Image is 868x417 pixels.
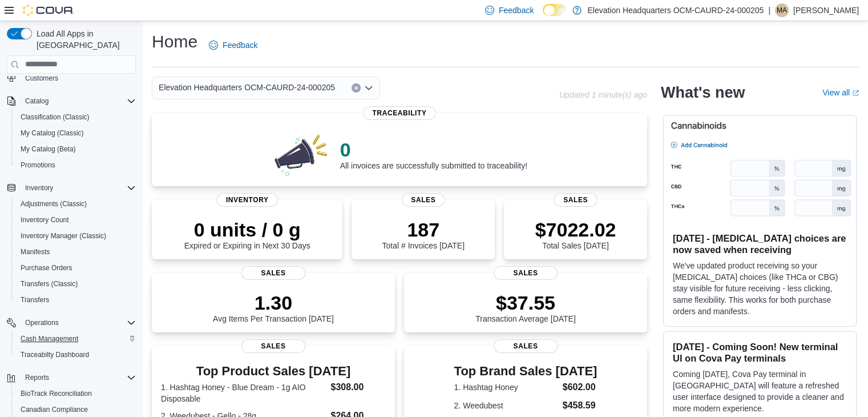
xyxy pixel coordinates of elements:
a: Inventory Count [16,213,74,227]
button: Inventory Manager (Classic) [11,228,140,244]
span: Classification (Classic) [16,110,136,124]
span: Load All Apps in [GEOGRAPHIC_DATA] [32,28,136,51]
a: Adjustments (Classic) [16,197,91,211]
button: Customers [2,70,140,86]
span: Sales [241,339,305,353]
span: Canadian Compliance [21,405,88,414]
span: Transfers [21,295,49,304]
span: Sales [241,266,305,280]
p: $37.55 [475,291,576,314]
span: Operations [25,318,59,327]
dd: $308.00 [330,380,385,394]
button: Reports [2,370,140,386]
img: Cova [23,5,74,16]
a: My Catalog (Classic) [16,126,88,140]
a: Purchase Orders [16,261,77,275]
span: Catalog [25,97,49,106]
span: Customers [25,74,58,83]
span: Transfers (Classic) [16,277,136,291]
span: My Catalog (Classic) [21,129,84,138]
span: Transfers (Classic) [21,279,78,288]
button: Operations [2,315,140,331]
button: Classification (Classic) [11,109,140,125]
button: Inventory [21,181,58,195]
a: BioTrack Reconciliation [16,387,96,400]
span: Operations [21,316,136,330]
dd: $458.59 [563,399,597,412]
a: Customers [21,71,63,85]
dt: 2. Weedubest [454,400,558,411]
input: Dark Mode [543,4,567,16]
span: Reports [25,373,49,382]
button: Transfers (Classic) [11,276,140,292]
button: Inventory Count [11,212,140,228]
button: My Catalog (Beta) [11,141,140,157]
span: Traceability [363,106,435,120]
h3: Top Brand Sales [DATE] [454,364,597,378]
span: My Catalog (Beta) [16,142,136,156]
h2: What's new [661,83,745,102]
span: Purchase Orders [21,263,72,272]
div: Expired or Expiring in Next 30 Days [184,218,310,250]
div: All invoices are successfully submitted to traceability! [340,138,527,170]
p: We've updated product receiving so your [MEDICAL_DATA] choices (like THCa or CBG) stay visible fo... [673,260,847,317]
span: My Catalog (Beta) [21,145,76,154]
button: Clear input [352,83,361,93]
div: Total Sales [DATE] [535,218,616,250]
button: BioTrack Reconciliation [11,386,140,402]
p: Elevation Headquarters OCM-CAURD-24-000205 [587,3,764,17]
svg: External link [852,90,859,97]
button: Purchase Orders [11,260,140,276]
h3: [DATE] - Coming Soon! New terminal UI on Cova Pay terminals [673,341,847,364]
a: Promotions [16,158,60,172]
a: Cash Management [16,332,83,346]
button: Catalog [2,93,140,109]
dt: 1. Hashtag Honey - Blue Dream - 1g AIO Disposable [161,382,326,404]
dt: 1. Hashtag Honey [454,382,558,393]
button: Transfers [11,292,140,308]
span: Promotions [21,161,55,170]
span: BioTrack Reconciliation [16,387,136,400]
span: Inventory [25,183,53,193]
p: Coming [DATE], Cova Pay terminal in [GEOGRAPHIC_DATA] will feature a refreshed user interface des... [673,368,847,414]
button: Open list of options [364,83,373,93]
a: Canadian Compliance [16,403,92,416]
h3: Top Product Sales [DATE] [161,364,386,378]
span: Inventory Count [16,213,136,227]
p: Updated 1 minute(s) ago [559,90,647,99]
span: Inventory Count [21,215,69,224]
h3: [DATE] - [MEDICAL_DATA] choices are now saved when receiving [673,232,847,255]
div: Avg Items Per Transaction [DATE] [213,291,334,323]
span: Sales [494,266,558,280]
p: $7022.02 [535,218,616,241]
span: Transfers [16,293,136,307]
span: Catalog [21,94,136,108]
a: View allExternal link [822,88,859,97]
span: Sales [494,339,558,353]
button: Operations [21,316,63,330]
button: Traceabilty Dashboard [11,347,140,363]
button: Cash Management [11,331,140,347]
span: Traceabilty Dashboard [16,348,136,362]
button: My Catalog (Classic) [11,125,140,141]
button: Promotions [11,157,140,173]
span: Feedback [499,5,534,16]
div: Transaction Average [DATE] [475,291,576,323]
p: 1.30 [213,291,334,314]
a: My Catalog (Beta) [16,142,80,156]
span: Feedback [223,39,257,51]
span: My Catalog (Classic) [16,126,136,140]
span: Purchase Orders [16,261,136,275]
a: Manifests [16,245,54,259]
p: | [768,3,770,17]
span: Inventory Manager (Classic) [16,229,136,243]
button: Reports [21,371,54,384]
a: Classification (Classic) [16,110,94,124]
span: Sales [402,193,445,207]
a: Transfers (Classic) [16,277,82,291]
span: Manifests [21,247,50,256]
span: Sales [554,193,597,207]
dd: $602.00 [563,380,597,394]
button: Catalog [21,94,53,108]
